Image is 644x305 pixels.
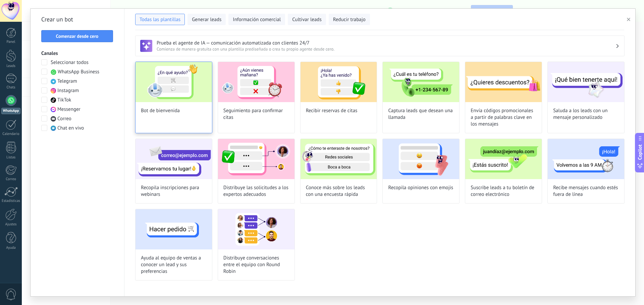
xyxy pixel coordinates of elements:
span: Generar leads [192,16,221,23]
div: Listas [1,155,21,160]
span: Recopila inscripciones para webinars [141,184,207,198]
span: Distribuye las solicitudes a los expertos adecuados [223,184,289,198]
h2: Crear un bot [41,14,113,25]
div: Ajustes [1,222,21,227]
span: Copilot [637,144,643,160]
div: Ayuda [1,246,21,250]
img: Distribuye conversaciones entre el equipo con Round Robin [218,209,294,249]
img: Recopila inscripciones para webinars [136,139,212,179]
img: Recibe mensajes cuando estés fuera de línea [548,139,624,179]
button: Todas las plantillas [135,14,185,25]
h3: Prueba el agente de IA — comunicación automatizada con clientes 24/7 [157,40,615,46]
span: Distribuye conversaciones entre el equipo con Round Robin [223,255,289,275]
div: Leads [1,64,21,68]
span: Instagram [57,87,79,94]
span: Conoce más sobre los leads con una encuesta rápida [306,184,372,198]
span: Cultivar leads [292,16,321,23]
img: Recopila opiniones con emojis [383,139,459,179]
span: Recopila opiniones con emojis [388,184,453,191]
h3: Canales [41,50,113,57]
img: Envía códigos promocionales a partir de palabras clave en los mensajes [465,62,542,102]
img: Suscribe leads a tu boletín de correo electrónico [465,139,542,179]
span: Messenger [57,106,80,113]
span: Información comercial [233,16,281,23]
span: Captura leads que desean una llamada [388,107,454,121]
span: Recibe mensajes cuando estés fuera de línea [553,184,619,198]
img: Bot de bienvenida [136,62,212,102]
span: Suscribe leads a tu boletín de correo electrónico [471,184,536,198]
span: TikTok [57,97,71,103]
img: Distribuye las solicitudes a los expertos adecuados [218,139,294,179]
div: WhatsApp [1,108,20,114]
span: Seguimiento para confirmar citas [223,107,289,121]
span: Todas las plantillas [140,16,180,23]
div: Chats [1,85,21,90]
span: Correo [57,116,71,122]
button: Información comercial [228,14,285,25]
span: Envía códigos promocionales a partir de palabras clave en los mensajes [471,107,536,128]
button: Reducir trabajo [329,14,370,25]
span: Recibir reservas de citas [306,107,358,114]
span: Seleccionar todos [51,59,89,66]
button: Comenzar desde cero [41,30,113,42]
img: Saluda a los leads con un mensaje personalizado [548,62,624,102]
img: Conoce más sobre los leads con una encuesta rápida [301,139,377,179]
button: Generar leads [187,14,226,25]
img: Recibir reservas de citas [301,62,377,102]
div: Estadísticas [1,199,21,203]
span: Comenzar desde cero [56,34,99,39]
span: WhatsApp Business [58,69,99,75]
div: Panel [1,40,21,44]
img: Ayuda al equipo de ventas a conocer un lead y sus preferencias [136,209,212,249]
span: Telegram [57,78,77,85]
span: Bot de bienvenida [141,107,180,114]
img: Seguimiento para confirmar citas [218,62,294,102]
button: Cultivar leads [288,14,326,25]
div: Correo [1,177,21,181]
span: Ayuda al equipo de ventas a conocer un lead y sus preferencias [141,255,207,275]
span: Comienza de manera gratuita con una plantilla prediseñada o crea tu propio agente desde cero. [157,46,615,52]
img: Captura leads que desean una llamada [383,62,459,102]
span: Reducir trabajo [333,16,366,23]
span: Saluda a los leads con un mensaje personalizado [553,107,619,121]
span: Chat en vivo [57,125,84,132]
div: Calendario [1,132,21,136]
